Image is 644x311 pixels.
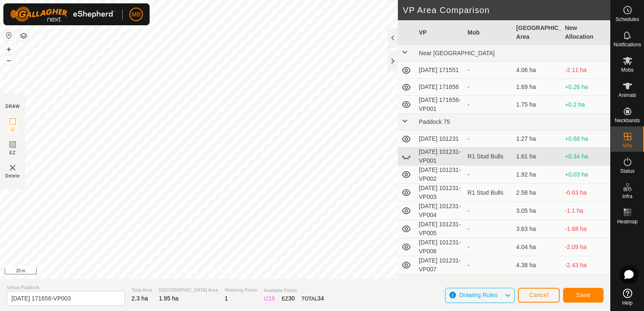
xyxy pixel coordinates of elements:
[131,295,148,302] span: 2.3 ha
[5,173,20,179] span: Delete
[317,295,324,302] span: 34
[467,152,510,161] div: R1 Stud Bulls
[561,238,610,256] td: -2.09 ha
[513,166,562,184] td: 1.92 ha
[416,202,464,220] td: [DATE] 101231-VP004
[459,292,497,298] span: Drawing Rules
[561,79,610,96] td: +0.26 ha
[416,131,464,147] td: [DATE] 101231
[615,17,639,22] span: Schedules
[561,220,610,238] td: -1.68 ha
[467,134,510,143] div: -
[419,118,450,125] span: Paddock 75
[416,166,464,184] td: [DATE] 101231-VP002
[4,44,14,54] button: +
[561,184,610,202] td: -0.63 ha
[561,166,610,184] td: +0.03 ha
[620,169,634,174] span: Status
[622,300,633,306] span: Help
[467,83,510,91] div: -
[10,7,115,22] img: Gallagher Logo
[617,219,638,224] span: Heatmap
[10,150,16,156] span: EZ
[416,20,464,45] th: VP
[513,20,562,45] th: [GEOGRAPHIC_DATA] Area
[561,20,610,45] th: New Allocation
[529,292,549,298] span: Cancel
[464,20,513,45] th: Mob
[513,62,562,79] td: 4.06 ha
[513,79,562,96] td: 1.69 ha
[288,295,295,302] span: 30
[518,288,560,303] button: Cancel
[416,256,464,274] td: [DATE] 101231-VP007
[623,143,632,148] span: VPs
[225,295,228,302] span: 1
[131,287,152,294] span: Total Area
[513,131,562,147] td: 1.27 ha
[467,170,510,179] div: -
[513,238,562,256] td: 4.04 ha
[416,220,464,238] td: [DATE] 101231-VP005
[561,147,610,166] td: +0.34 ha
[268,295,275,302] span: 18
[467,261,510,270] div: -
[4,30,14,40] button: Reset Map
[561,256,610,274] td: -2.43 ha
[159,287,218,294] span: [GEOGRAPHIC_DATA] Area
[302,294,324,303] div: TOTAL
[282,294,295,303] div: EZ
[4,55,14,65] button: –
[8,163,18,173] img: VP
[416,79,464,96] td: [DATE] 171656
[618,93,636,98] span: Animals
[19,31,29,41] button: Map Layers
[5,103,20,110] div: DRAW
[513,220,562,238] td: 3.63 ha
[166,268,197,276] a: Privacy Policy
[513,147,562,166] td: 1.61 ha
[614,118,640,123] span: Neckbands
[264,294,275,303] div: IZ
[467,243,510,252] div: -
[561,202,610,220] td: -1.1 ha
[467,188,510,197] div: R1 Stud Bulls
[611,285,644,309] a: Help
[622,194,632,199] span: Infra
[159,295,179,302] span: 1.95 ha
[621,67,633,72] span: Mobs
[563,288,604,303] button: Save
[561,96,610,114] td: +0.2 ha
[11,126,15,133] span: IZ
[416,238,464,256] td: [DATE] 101231-VP006
[467,206,510,215] div: -
[561,131,610,147] td: +0.68 ha
[207,268,232,276] a: Contact Us
[225,287,257,294] span: Watering Points
[403,5,610,15] h2: VP Area Comparison
[513,256,562,274] td: 4.38 ha
[132,10,141,19] span: MB
[416,62,464,79] td: [DATE] 171551
[614,42,641,47] span: Notifications
[467,66,510,75] div: -
[576,292,590,298] span: Save
[467,100,510,109] div: -
[419,50,495,56] span: Near [GEOGRAPHIC_DATA]
[513,184,562,202] td: 2.58 ha
[416,96,464,114] td: [DATE] 171656-VP001
[416,184,464,202] td: [DATE] 101231-VP003
[513,96,562,114] td: 1.75 ha
[416,147,464,166] td: [DATE] 101231-VP001
[513,202,562,220] td: 3.05 ha
[7,284,125,291] span: Virtual Paddock
[264,287,324,294] span: Available Points
[467,225,510,233] div: -
[561,62,610,79] td: -2.11 ha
